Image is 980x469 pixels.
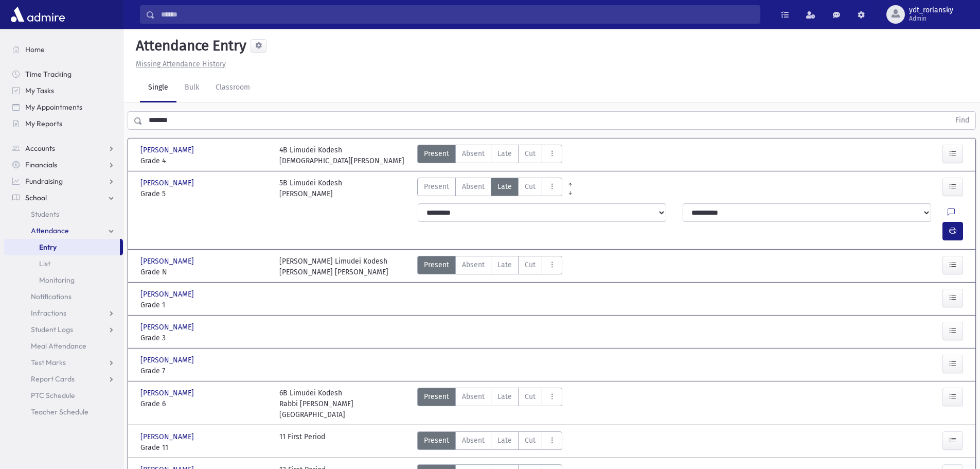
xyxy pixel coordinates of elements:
div: 6B Limudei Kodesh Rabbi [PERSON_NAME][GEOGRAPHIC_DATA] [279,388,408,420]
span: [PERSON_NAME] [140,145,196,155]
button: Find [949,112,975,129]
span: Cut [525,435,536,446]
span: Students [31,210,59,219]
a: Missing Attendance History [132,60,226,68]
span: Grade 11 [140,442,269,453]
span: School [25,193,47,202]
span: Meal Attendance [31,341,86,351]
span: Late [497,391,512,402]
div: AttTypes [417,256,562,277]
span: Cut [525,181,536,192]
a: My Reports [4,115,123,132]
span: Present [424,259,449,270]
span: Absent [462,391,485,402]
span: [PERSON_NAME] [140,256,196,267]
a: My Tasks [4,82,123,99]
span: Home [25,45,45,54]
a: Bulk [176,74,207,102]
span: Fundraising [25,177,63,186]
a: Time Tracking [4,66,123,82]
span: Financials [25,160,57,169]
a: PTC Schedule [4,387,123,404]
a: Fundraising [4,173,123,189]
span: Notifications [31,292,72,301]
span: [PERSON_NAME] [140,388,196,398]
span: Grade 6 [140,398,269,409]
span: PTC Schedule [31,391,75,400]
span: Absent [462,435,485,446]
div: AttTypes [417,431,562,453]
span: Accounts [25,144,55,153]
span: Late [497,259,512,270]
span: Cut [525,148,536,159]
span: Attendance [31,226,69,235]
div: [PERSON_NAME] Limudei Kodesh [PERSON_NAME] [PERSON_NAME] [279,256,388,277]
div: AttTypes [417,388,562,420]
a: Students [4,206,123,222]
a: Classroom [207,74,258,102]
span: Absent [462,148,485,159]
a: Accounts [4,140,123,157]
span: Infractions [31,308,66,318]
span: [PERSON_NAME] [140,322,196,333]
span: [PERSON_NAME] [140,178,196,188]
span: Time Tracking [25,70,72,79]
span: Student Logs [31,325,73,334]
span: Admin [909,14,953,23]
div: 11 First Period [279,431,325,453]
span: Grade 4 [140,155,269,166]
a: Home [4,41,123,58]
span: [PERSON_NAME] [140,355,196,366]
a: List [4,255,123,272]
span: Grade N [140,267,269,277]
span: Present [424,148,449,159]
span: Grade 3 [140,333,269,343]
a: Single [140,74,176,102]
a: My Appointments [4,99,123,115]
a: Teacher Schedule [4,404,123,420]
span: Grade 1 [140,300,269,310]
span: Grade 7 [140,366,269,376]
span: My Reports [25,119,62,128]
a: Financials [4,157,123,173]
h5: Attendance Entry [132,37,246,55]
span: My Appointments [25,102,82,112]
span: Present [424,391,449,402]
a: Student Logs [4,321,123,338]
a: Infractions [4,305,123,321]
span: Grade 5 [140,188,269,199]
a: Notifications [4,288,123,305]
u: Missing Attendance History [136,60,226,68]
span: [PERSON_NAME] [140,289,196,300]
span: Teacher Schedule [31,407,88,416]
span: ydt_rorlansky [909,6,953,14]
span: Present [424,435,449,446]
a: School [4,189,123,206]
span: Cut [525,259,536,270]
span: Monitoring [39,275,75,285]
div: 4B Limudei Kodesh [DEMOGRAPHIC_DATA][PERSON_NAME] [279,145,404,166]
span: Absent [462,259,485,270]
div: AttTypes [417,145,562,166]
div: 5B Limudei Kodesh [PERSON_NAME] [279,178,342,199]
a: Monitoring [4,272,123,288]
span: Report Cards [31,374,75,384]
span: Entry [39,242,57,252]
div: AttTypes [417,178,562,199]
a: Test Marks [4,354,123,371]
a: Attendance [4,222,123,239]
span: [PERSON_NAME] [140,431,196,442]
a: Entry [4,239,120,255]
span: List [39,259,50,268]
a: Report Cards [4,371,123,387]
span: Absent [462,181,485,192]
span: Late [497,435,512,446]
a: Meal Attendance [4,338,123,354]
input: Search [155,5,760,24]
span: My Tasks [25,86,54,95]
span: Test Marks [31,358,66,367]
span: Late [497,148,512,159]
span: Present [424,181,449,192]
img: AdmirePro [8,4,67,25]
span: Cut [525,391,536,402]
